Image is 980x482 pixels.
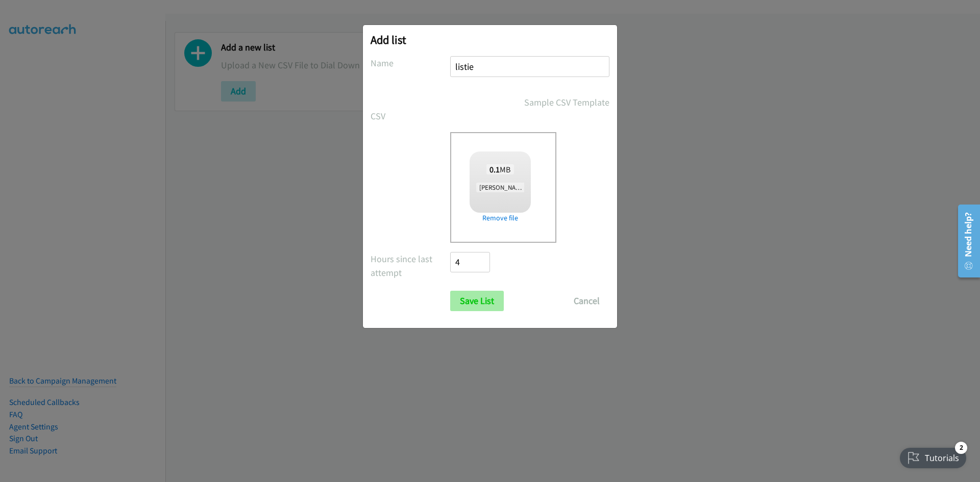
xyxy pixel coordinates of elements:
iframe: Checklist [894,438,972,474]
button: Cancel [564,291,609,311]
span: MB [486,164,514,174]
a: Sample CSV Template [524,95,609,109]
span: [PERSON_NAME] + Mediacom Dell FY26Q3 SB SRL ISG PANSERVER-STORAGE - AU (1).csv [476,183,722,192]
label: CSV [371,109,450,123]
input: Save List [450,291,504,311]
iframe: Resource Center [950,200,980,282]
a: Remove file [470,213,531,223]
label: Hours since last attempt [371,252,450,280]
label: Name [371,56,450,70]
strong: 0.1 [489,164,500,174]
h2: Add list [371,33,609,47]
